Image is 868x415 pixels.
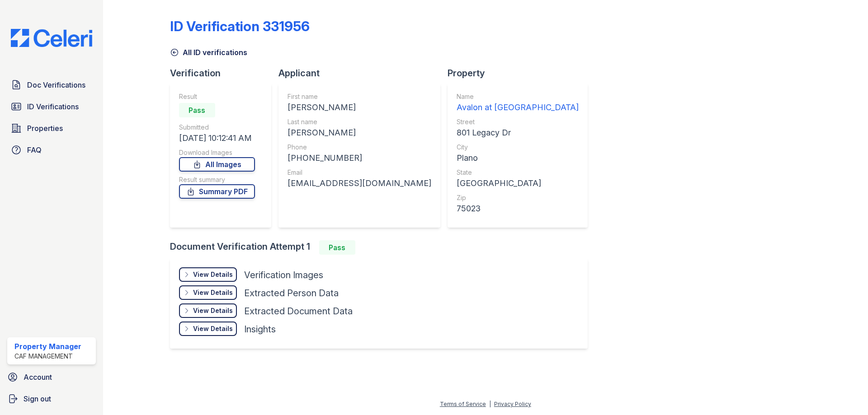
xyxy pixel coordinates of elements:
div: 801 Legacy Dr [457,126,579,139]
div: [PERSON_NAME] [288,101,431,114]
div: Property Manager [14,341,81,352]
a: FAQ [7,141,96,159]
span: Doc Verifications [27,79,85,90]
a: Doc Verifications [7,76,96,94]
div: 75023 [457,202,579,215]
div: Street [457,117,579,126]
a: Privacy Policy [494,401,531,407]
a: Sign out [4,390,99,408]
div: CAF Management [14,352,81,361]
div: Applicant [278,67,448,79]
div: Name [457,92,579,101]
div: Plano [457,152,579,164]
div: Result summary [179,175,255,184]
div: Pass [319,240,355,255]
div: Insights [244,323,276,336]
div: Property [448,67,595,79]
a: Properties [7,119,96,137]
div: Download Images [179,148,255,157]
div: Phone [288,143,431,152]
a: Summary PDF [179,184,255,199]
div: Extracted Document Data [244,305,353,317]
span: Account [24,372,52,382]
div: Pass [179,103,215,117]
div: Submitted [179,123,255,132]
span: ID Verifications [27,101,79,112]
div: First name [288,92,431,101]
div: Email [288,168,431,177]
div: [EMAIL_ADDRESS][DOMAIN_NAME] [288,177,431,190]
div: Zip [457,193,579,202]
div: [PHONE_NUMBER] [288,152,431,164]
div: Result [179,92,255,101]
div: Extracted Person Data [244,287,339,299]
div: View Details [193,270,233,279]
div: View Details [193,324,233,333]
a: All Images [179,157,255,172]
div: View Details [193,288,233,297]
a: Terms of Service [440,401,486,407]
span: Sign out [24,393,51,404]
a: All ID verifications [170,47,247,58]
a: Account [4,368,99,386]
div: State [457,168,579,177]
div: City [457,143,579,152]
div: [PERSON_NAME] [288,126,431,139]
div: [GEOGRAPHIC_DATA] [457,177,579,190]
div: | [489,401,491,407]
div: Avalon at [GEOGRAPHIC_DATA] [457,101,579,114]
div: View Details [193,306,233,315]
div: Document Verification Attempt 1 [170,240,595,255]
a: Name Avalon at [GEOGRAPHIC_DATA] [457,92,579,114]
div: Verification [170,67,278,79]
div: Verification Images [244,269,323,281]
div: ID Verification 331956 [170,18,310,34]
span: Properties [27,123,63,134]
a: ID Verifications [7,98,96,116]
div: Last name [288,117,431,126]
span: FAQ [27,145,42,155]
div: [DATE] 10:12:41 AM [179,132,255,145]
img: CE_Logo_Blue-a8612792a0a2168367f1c8372b55b34899dd931a85d93a1a3d3e32e68fde9ad4.png [4,29,99,47]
